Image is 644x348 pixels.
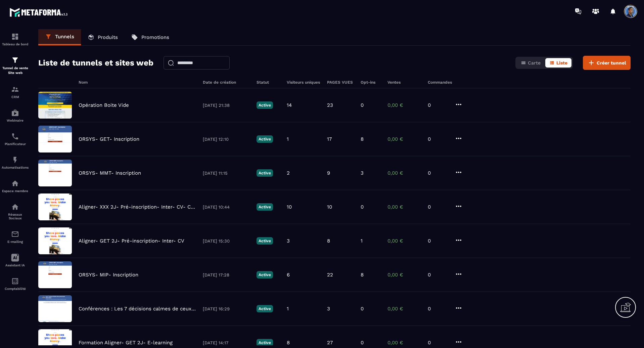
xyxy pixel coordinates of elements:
[257,237,273,245] p: Active
[257,101,273,109] p: Active
[141,34,169,40] p: Promotions
[287,102,292,108] p: 14
[2,142,29,146] p: Planificateur
[79,272,138,278] p: ORSYS- MIP- Inscription
[387,204,421,210] p: 0,00 €
[387,306,421,312] p: 0,00 €
[327,238,330,244] p: 8
[387,80,421,85] h6: Ventes
[38,56,153,70] h2: Liste de tunnels et sites web
[2,42,29,46] p: Tableau de bord
[387,238,421,244] p: 0,00 €
[203,80,250,85] h6: Date de création
[257,135,273,143] p: Active
[361,272,364,278] p: 8
[428,204,448,210] p: 0
[2,104,29,127] a: automationsautomationsWebinaire
[327,306,330,312] p: 3
[125,29,176,45] a: Promotions
[287,272,290,278] p: 6
[11,56,19,64] img: formation
[2,151,29,174] a: automationsautomationsAutomatisations
[2,189,29,193] p: Espace membre
[287,170,290,176] p: 2
[387,340,421,346] p: 0,00 €
[81,29,125,45] a: Produits
[387,272,421,278] p: 0,00 €
[361,102,364,108] p: 0
[2,174,29,198] a: automationsautomationsEspace membre
[327,204,332,210] p: 10
[11,85,19,93] img: formation
[361,340,364,346] p: 0
[79,340,173,346] p: Formation Aligner- GET 2J- E-learning
[556,60,567,66] span: Liste
[203,306,250,311] p: [DATE] 16:29
[257,271,273,278] p: Active
[327,136,332,142] p: 17
[545,58,571,68] button: Liste
[257,203,273,211] p: Active
[11,33,19,41] img: formation
[2,66,29,75] p: Tunnel de vente Site web
[38,29,81,45] a: Tunnels
[387,136,421,142] p: 0,00 €
[203,137,250,142] p: [DATE] 12:10
[203,272,250,277] p: [DATE] 17:28
[428,306,448,312] p: 0
[428,170,448,176] p: 0
[287,204,292,210] p: 10
[361,170,364,176] p: 3
[287,238,290,244] p: 3
[9,6,70,18] img: logo
[428,102,448,108] p: 0
[287,136,289,142] p: 1
[2,287,29,291] p: Comptabilité
[387,170,421,176] p: 0,00 €
[257,305,273,312] p: Active
[2,249,29,272] a: Assistant IA
[203,238,250,244] p: [DATE] 15:30
[257,169,273,177] p: Active
[2,119,29,122] p: Webinaire
[2,263,29,267] p: Assistant IA
[98,34,118,40] p: Produits
[11,109,19,117] img: automations
[361,136,364,142] p: 8
[361,204,364,210] p: 0
[428,136,448,142] p: 0
[11,132,19,140] img: scheduler
[79,306,196,312] p: Conférences : Les 7 décisions calmes de ceux que rien ne déborde
[327,170,330,176] p: 9
[327,102,333,108] p: 23
[11,179,19,187] img: automations
[79,204,196,210] p: Aligner- XXX 2J- Pré-inscription- Inter- CV- Copy
[11,156,19,164] img: automations
[79,136,139,142] p: ORSYS- GET- Inscription
[428,272,448,278] p: 0
[79,102,129,108] p: Opération Boite Vide
[79,80,196,85] h6: Nom
[203,103,250,108] p: [DATE] 21:38
[79,170,141,176] p: ORSYS- MMT- Inscription
[517,58,545,68] button: Carte
[38,160,72,186] img: image
[79,238,184,244] p: Aligner- GET 2J- Pré-inscription- Inter- CV
[203,171,250,176] p: [DATE] 11:15
[55,34,74,40] p: Tunnels
[287,80,320,85] h6: Visiteurs uniques
[2,166,29,169] p: Automatisations
[257,80,280,85] h6: Statut
[361,80,381,85] h6: Opt-ins
[287,306,289,312] p: 1
[387,102,421,108] p: 0,00 €
[11,203,19,211] img: social-network
[38,126,72,153] img: image
[38,193,72,220] img: image
[2,127,29,151] a: schedulerschedulerPlanificateur
[2,198,29,225] a: social-networksocial-networkRéseaux Sociaux
[583,56,631,70] button: Créer tunnel
[327,340,333,346] p: 27
[11,277,19,285] img: accountant
[203,340,250,345] p: [DATE] 14:17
